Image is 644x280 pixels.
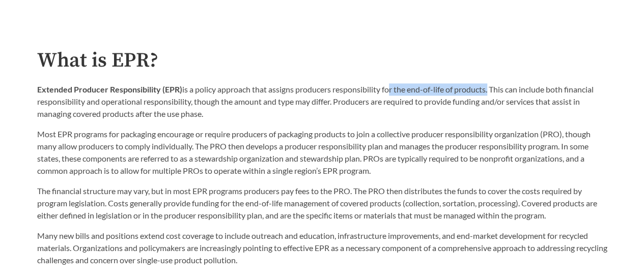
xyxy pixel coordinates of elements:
[37,49,607,72] h2: What is EPR?
[37,84,182,94] strong: Extended Producer Responsibility (EPR)
[37,128,607,177] p: Most EPR programs for packaging encourage or require producers of packaging products to join a co...
[37,230,607,266] p: Many new bills and positions extend cost coverage to include outreach and education, infrastructu...
[37,83,607,120] p: is a policy approach that assigns producers responsibility for the end-of-life of products. This ...
[37,185,607,222] p: The financial structure may vary, but in most EPR programs producers pay fees to the PRO. The PRO...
